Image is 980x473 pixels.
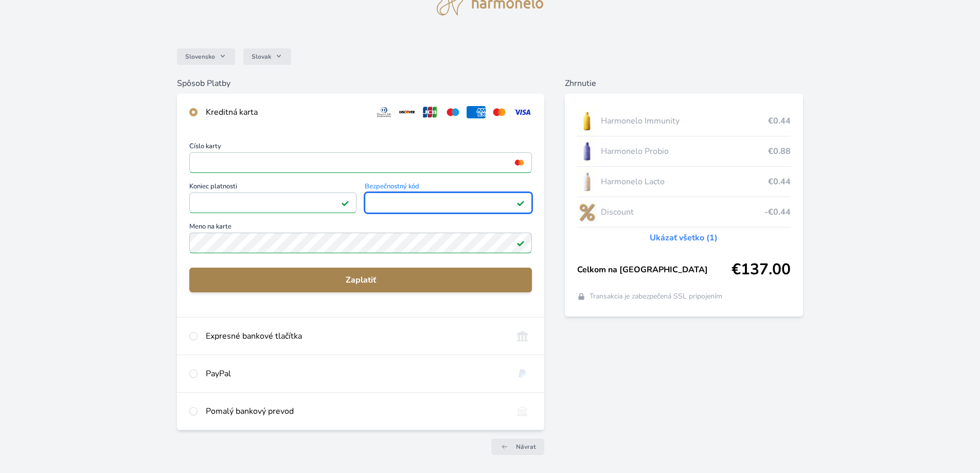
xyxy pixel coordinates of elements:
[565,77,803,90] h6: Zhrnutie
[732,260,791,279] span: €137.00
[243,48,291,65] button: Slovak
[601,145,768,157] span: Harmonelo Probio
[206,405,505,417] div: Pomalý bankový prevod
[189,268,532,292] button: Zaplatiť
[421,106,440,118] img: jcb.svg
[601,206,764,218] span: Discount
[490,106,509,118] img: mc.svg
[206,106,366,118] div: Kreditná karta
[252,52,271,61] span: Slovak
[768,145,791,157] span: €0.88
[194,155,527,170] iframe: Iframe pre číslo karty
[206,330,505,342] div: Expresné bankové tlačítka
[601,115,768,127] span: Harmonelo Immunity
[185,52,215,61] span: Slovensko
[764,206,791,218] span: -€0.44
[398,106,417,118] img: discover.svg
[577,138,597,164] img: CLEAN_PROBIO_se_stinem_x-lo.jpg
[513,367,532,380] img: paypal.svg
[198,274,524,286] span: Zaplatiť
[375,106,394,118] img: diners.svg
[577,264,732,276] span: Celkom na [GEOGRAPHIC_DATA]
[189,233,532,253] input: Meno na kartePole je platné
[189,223,532,233] span: Meno na karte
[369,196,527,210] iframe: Iframe pre bezpečnostný kód
[577,199,597,225] img: discount-lo.png
[189,143,532,152] span: Číslo karty
[513,330,532,342] img: onlineBanking_SK.svg
[177,77,544,90] h6: Spôsob Platby
[467,106,486,118] img: amex.svg
[512,158,526,167] img: mc
[513,405,532,417] img: bankTransfer_IBAN.svg
[516,239,525,247] img: Pole je platné
[768,115,791,127] span: €0.44
[177,48,235,65] button: Slovensko
[516,199,525,207] img: Pole je platné
[206,367,505,380] div: PayPal
[577,108,597,134] img: IMMUNITY_se_stinem_x-lo.jpg
[768,176,791,188] span: €0.44
[590,291,722,302] span: Transakcia je zabezpečená SSL pripojením
[516,443,536,451] span: Návrat
[194,196,352,210] iframe: Iframe pre deň vypršania platnosti
[650,232,718,244] a: Ukázať všetko (1)
[443,106,462,118] img: maestro.svg
[513,106,532,118] img: visa.svg
[189,183,357,192] span: Koniec platnosti
[341,199,349,207] img: Pole je platné
[601,176,768,188] span: Harmonelo Lacto
[577,169,597,195] img: CLEAN_LACTO_se_stinem_x-hi-lo.jpg
[365,183,532,192] span: Bezpečnostný kód
[491,439,544,455] a: Návrat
